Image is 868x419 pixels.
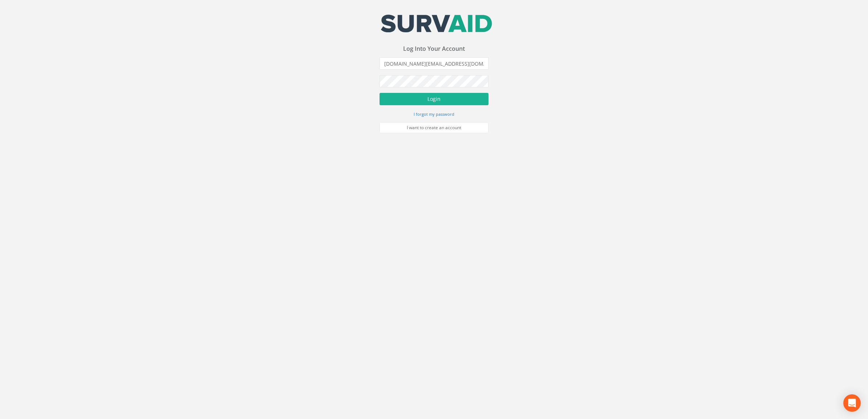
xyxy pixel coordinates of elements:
[380,57,488,70] input: Email
[380,122,488,133] a: I want to create an account
[414,111,454,117] a: I forgot my password
[843,394,861,412] div: Open Intercom Messenger
[414,111,454,117] small: I forgot my password
[380,93,488,105] button: Login
[380,46,488,52] h3: Log Into Your Account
